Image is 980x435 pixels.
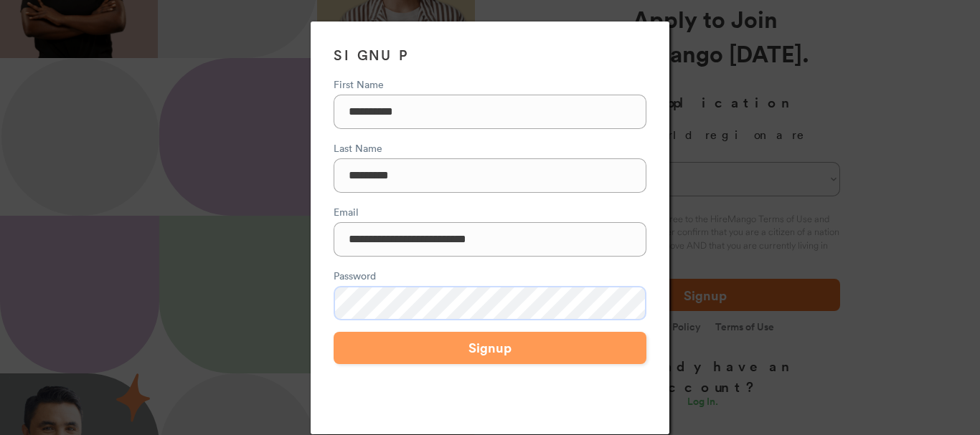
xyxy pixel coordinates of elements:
div: Password [334,268,646,283]
div: Last Name [334,140,646,156]
div: Email [334,204,646,219]
button: Signup [334,332,646,364]
div: First Name [334,77,646,92]
h3: SIGNUP [334,44,646,65]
